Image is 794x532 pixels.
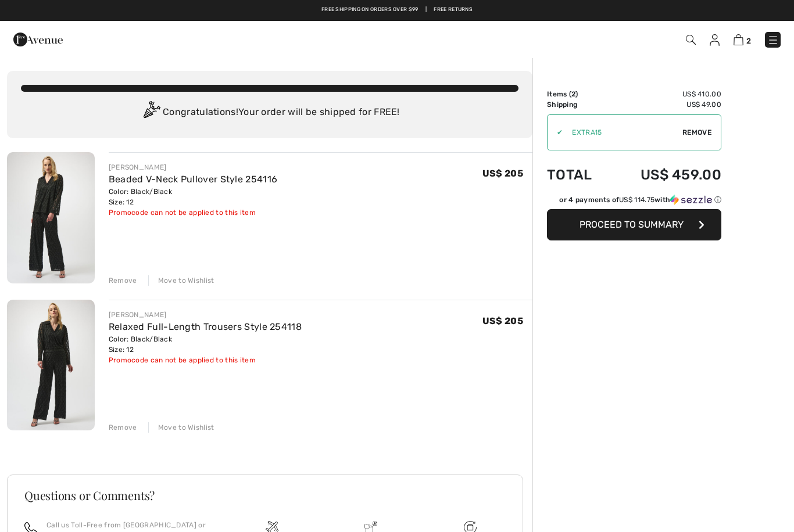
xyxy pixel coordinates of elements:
img: Relaxed Full-Length Trousers Style 254118 [7,300,95,431]
button: Proceed to Summary [547,209,721,240]
img: Sezzle [670,195,712,205]
h3: Questions or Comments? [24,490,506,501]
div: [PERSON_NAME] [109,162,278,172]
img: My Info [710,34,720,46]
td: Shipping [547,99,609,110]
td: US$ 459.00 [609,155,721,195]
img: Beaded V-Neck Pullover Style 254116 [7,152,95,283]
a: 2 [734,33,751,46]
td: Total [547,155,609,195]
div: Move to Wishlist [148,275,214,286]
img: Shopping Bag [734,34,743,45]
img: Menu [767,34,779,46]
span: | [425,6,427,14]
a: Free Returns [434,6,473,14]
div: Color: Black/Black Size: 12 [109,186,278,207]
img: Search [686,35,696,45]
td: US$ 49.00 [609,99,721,110]
span: US$ 205 [482,315,523,326]
div: Promocode can not be applied to this item [109,207,278,218]
a: 1ère Avenue [13,33,63,44]
div: [PERSON_NAME] [109,310,302,320]
td: Items ( ) [547,89,609,99]
img: Congratulation2.svg [140,101,163,124]
div: Congratulations! Your order will be shipped for FREE! [21,101,518,124]
div: Color: Black/Black Size: 12 [109,334,302,355]
span: Proceed to Summary [580,219,684,230]
div: Remove [109,275,137,286]
span: 2 [571,90,575,98]
a: Beaded V-Neck Pullover Style 254116 [109,174,278,185]
div: or 4 payments ofUS$ 114.75withSezzle Click to learn more about Sezzle [547,195,721,209]
td: US$ 410.00 [609,89,721,99]
img: 1ère Avenue [13,28,63,51]
span: US$ 114.75 [619,196,654,204]
div: Promocode can not be applied to this item [109,355,302,365]
span: US$ 205 [482,168,523,179]
div: Remove [109,422,137,433]
a: Free shipping on orders over $99 [321,6,419,14]
a: Relaxed Full-Length Trousers Style 254118 [109,321,302,332]
input: Promo code [563,115,682,150]
span: 2 [746,37,751,45]
div: or 4 payments of with [559,195,721,205]
span: Remove [682,127,711,138]
div: Move to Wishlist [148,422,214,433]
div: ✔ [548,127,563,138]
